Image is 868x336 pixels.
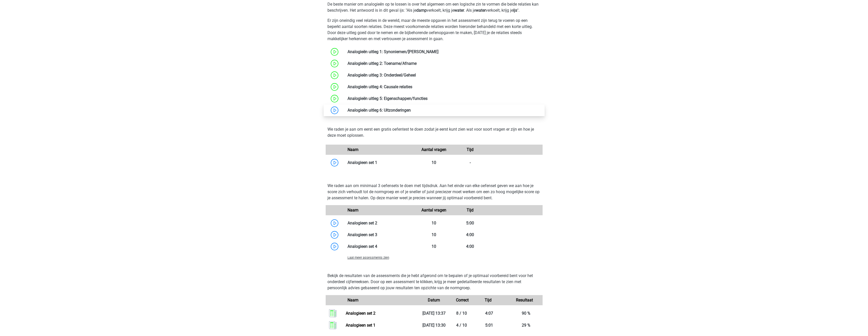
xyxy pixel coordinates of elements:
[416,207,452,213] div: Aantal vragen
[513,8,517,13] b: ijs
[327,18,541,42] p: Er zijn oneindig veel relaties in de wereld, maar de meeste opgaven in het assessment zijn terug ...
[452,207,488,213] div: Tijd
[344,297,416,303] div: Naam
[476,8,486,13] b: water
[344,243,416,250] div: Analogieen set 4
[416,147,452,153] div: Aantal vragen
[344,96,543,102] div: Analogieën uitleg 5: Eigenschappen/functies
[346,323,375,328] a: Analogieen set 1
[344,232,416,238] div: Analogieen set 3
[454,8,464,13] b: water
[452,297,470,303] div: Correct
[506,297,542,303] div: Resultaat
[348,256,389,259] span: Laat meer assessments zien
[327,183,541,201] p: We raden aan om minimaal 3 oefensets te doen met tijdsdruk. Aan het einde van elke oefenset geven...
[344,49,543,55] div: Analogieën uitleg 1: Synoniemen/[PERSON_NAME]
[452,147,488,153] div: Tijd
[327,126,541,139] p: We raden je aan om eerst een gratis oefentest te doen zodat je eerst kunt zien wat voor soort vra...
[344,107,543,113] div: Analogieën uitleg 6: Uitzonderingen
[344,60,543,67] div: Analogieën uitleg 2: Toename/Afname
[416,297,452,303] div: Datum
[327,1,541,13] p: De beste manier om analogieën op te lossen is over het algemeen om een logische zin te vormen die...
[327,273,541,291] p: Bekijk de resultaten van de assessments die je hebt afgerond om te bepalen of je optimaal voorber...
[470,297,506,303] div: Tijd
[344,147,416,153] div: Naam
[344,220,416,226] div: Analogieen set 2
[416,8,427,13] b: damp
[344,160,416,166] div: Analogieen set 1
[344,84,543,90] div: Analogieën uitleg 4: Causale relaties
[344,72,543,78] div: Analogieën uitleg 3: Onderdeel/Geheel
[344,207,416,213] div: Naam
[346,311,375,316] a: Analogieen set 2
